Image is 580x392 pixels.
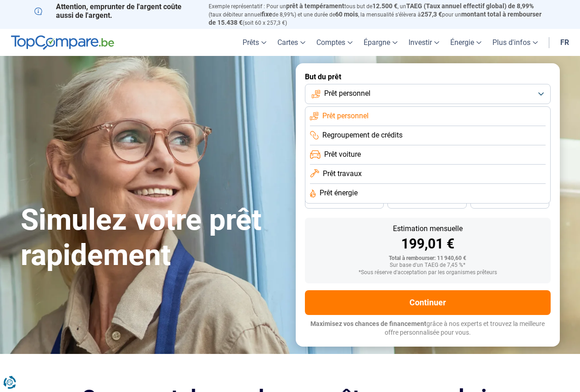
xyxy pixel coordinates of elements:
[305,72,551,81] label: But du prêt
[209,11,541,26] span: montant total à rembourser de 15.438 €
[261,11,272,18] span: fixe
[445,29,487,56] a: Énergie
[312,225,543,232] div: Estimation mensuelle
[237,29,272,56] a: Prêts
[406,2,534,10] span: TAEG (Taux annuel effectif global) de 8,99%
[305,320,551,337] p: grâce à nos experts et trouvez la meilleure offre personnalisée pour vous.
[372,2,398,10] span: 12.500 €
[286,2,344,10] span: prêt à tempérament
[11,35,114,50] img: TopCompare
[312,262,543,269] div: Sur base d'un TAEG de 7,45 %*
[320,188,358,198] span: Prêt énergie
[209,2,546,27] p: Exemple représentatif : Pour un tous but de , un (taux débiteur annuel de 8,99%) et une durée de ...
[500,199,520,204] span: 24 mois
[555,29,574,56] a: fr
[335,11,358,18] span: 60 mois
[324,88,370,99] span: Prêt personnel
[334,199,354,204] span: 36 mois
[403,29,445,56] a: Investir
[305,84,551,104] button: Prêt personnel
[310,320,426,327] span: Maximisez vos chances de financement
[311,29,358,56] a: Comptes
[421,11,442,18] span: 257,3 €
[324,149,361,160] span: Prêt voiture
[312,270,543,276] div: *Sous réserve d'acceptation par les organismes prêteurs
[21,203,285,273] h1: Simulez votre prêt rapidement
[322,111,369,121] span: Prêt personnel
[305,290,551,315] button: Continuer
[34,2,198,20] p: Attention, emprunter de l'argent coûte aussi de l'argent.
[312,237,543,251] div: 199,01 €
[322,130,403,140] span: Regroupement de crédits
[323,169,362,179] span: Prêt travaux
[358,29,403,56] a: Épargne
[312,255,543,262] div: Total à rembourser: 11 940,60 €
[272,29,311,56] a: Cartes
[417,199,437,204] span: 30 mois
[487,29,543,56] a: Plus d'infos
